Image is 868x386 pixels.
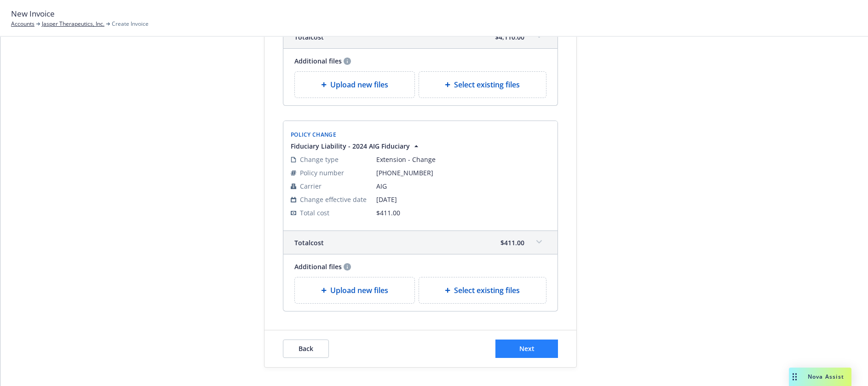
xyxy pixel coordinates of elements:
[299,344,313,353] span: Back
[376,168,550,178] span: [PHONE_NUMBER]
[283,25,558,48] div: Totalcost$4,110.00
[294,32,324,42] span: Total cost
[300,195,367,204] span: Change effective date
[112,20,149,28] span: Create Invoice
[376,195,550,204] span: [DATE]
[500,238,524,248] span: $411.00
[519,344,535,353] span: Next
[454,79,520,90] span: Select existing files
[376,181,550,191] span: AIG
[419,71,547,98] div: Select existing files
[789,368,800,386] div: Drag to move
[291,141,421,151] button: Fiduciary Liability - 2024 AIG Fiduciary
[300,181,322,191] span: Carrier
[294,238,324,248] span: Total cost
[42,20,104,28] a: Jasper Therapeutics, Inc.
[283,231,558,254] div: Totalcost$411.00
[330,79,388,90] span: Upload new files
[294,56,342,66] span: Additional files
[294,277,415,304] div: Upload new files
[11,20,34,28] a: Accounts
[300,155,339,164] span: Change type
[294,262,342,271] span: Additional files
[330,285,388,296] span: Upload new files
[291,141,410,151] span: Fiduciary Liability - 2024 AIG Fiduciary
[11,8,55,20] span: New Invoice
[291,131,336,138] span: Policy Change
[495,32,524,42] span: $4,110.00
[283,340,329,358] button: Back
[808,373,844,380] span: Nova Assist
[300,208,329,218] span: Total cost
[495,340,558,358] button: Next
[419,277,547,304] div: Select existing files
[376,155,550,164] span: Extension - Change
[789,368,851,386] button: Nova Assist
[294,71,415,98] div: Upload new files
[376,208,400,217] span: $411.00
[300,168,344,178] span: Policy number
[454,285,520,296] span: Select existing files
